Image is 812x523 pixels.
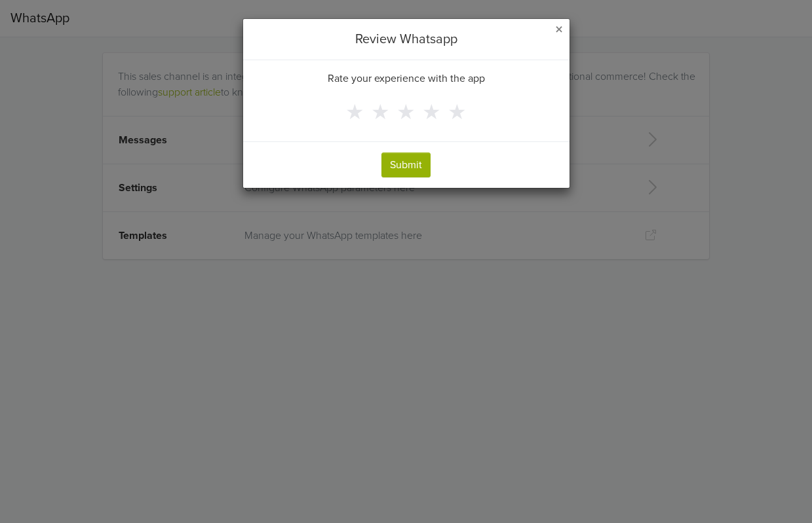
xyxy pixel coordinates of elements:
p: Rate your experience with the app [328,71,485,86]
button: Submit [381,153,431,177]
span: ★ [345,100,364,125]
span: × [555,20,563,39]
span: ★ [422,100,441,125]
button: Close [555,22,563,38]
h5: Review Whatsapp [355,29,457,49]
span: ★ [371,100,390,125]
span: ★ [448,100,467,125]
span: ★ [396,100,416,125]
